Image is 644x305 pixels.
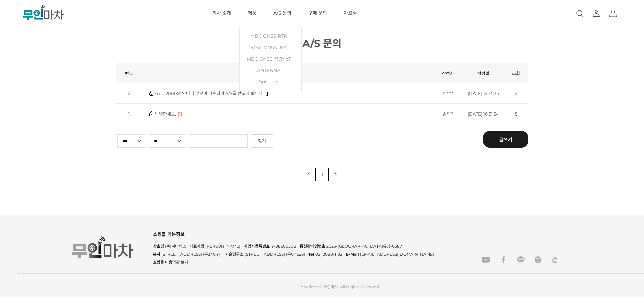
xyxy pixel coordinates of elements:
[302,37,342,50] font: A/S 문의
[300,244,325,249] span: 통신판매업번호
[116,63,143,83] th: 번호
[463,104,503,124] td: [DATE] 16:51:54
[329,168,342,181] a: 다음 페이지
[153,252,160,257] span: 본사
[178,110,182,118] span: [1]
[181,260,188,265] span: 보기
[463,83,503,104] td: [DATE] 12:14:34
[161,252,222,257] span: [STREET_ADDRESS] (우34047)
[298,284,380,290] div: Copyright © 무인마차. All Rights Reserved.
[503,63,528,83] th: 조회
[128,111,130,117] span: 1
[153,260,180,265] span: 쇼핑몰 이용약관
[271,244,296,249] span: 4788600508
[153,230,475,239] div: 쇼핑몰 기본정보
[153,260,188,265] a: 쇼핑몰 이용약관 보기
[315,252,342,257] span: 02) 2088-1182
[478,256,493,263] a: youtube
[360,252,434,257] span: [EMAIL_ADDRESS][DOMAIN_NAME]
[548,256,558,263] a: synerex
[514,256,528,263] a: kakao
[463,63,503,83] th: 작성일
[243,42,298,53] a: MBC GNSS INS
[225,252,244,257] span: 기술연구소
[433,63,463,83] th: 작성자
[243,53,298,65] a: MBC GNSS 측량/IoT
[251,134,273,148] a: 찾기
[531,256,545,263] a: tistory
[243,76,298,87] a: Solution
[165,244,186,249] span: (주)씨너렉스
[497,256,510,263] a: facebook
[149,91,153,96] img: 비밀글
[503,104,528,124] td: 5
[190,244,204,249] span: 대표자명
[308,252,314,257] span: Tel
[243,30,298,42] a: MBC GNSS RTK
[483,131,528,148] a: 글쓰기
[155,111,176,117] a: 안녕하세요.
[326,244,402,249] span: 2023-[GEOGRAPHIC_DATA]유성-0387
[205,244,240,249] span: [PERSON_NAME]
[155,91,264,96] a: smc-2000의 안테나 부분이 파손되어 A/S를 받고자 합니다.
[143,63,433,83] th: 제목
[153,244,164,249] span: 상호명
[149,111,153,116] img: 비밀글
[128,91,130,96] span: 2
[243,65,298,76] a: ANTENNA
[265,91,269,96] img: 파일첨부
[245,252,305,257] span: [STREET_ADDRESS] (우04626)
[302,168,315,181] a: 이전 페이지
[346,252,359,257] span: E-Mail
[315,168,329,181] a: 1
[503,83,528,104] td: 2
[244,244,270,249] span: 사업자등록번호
